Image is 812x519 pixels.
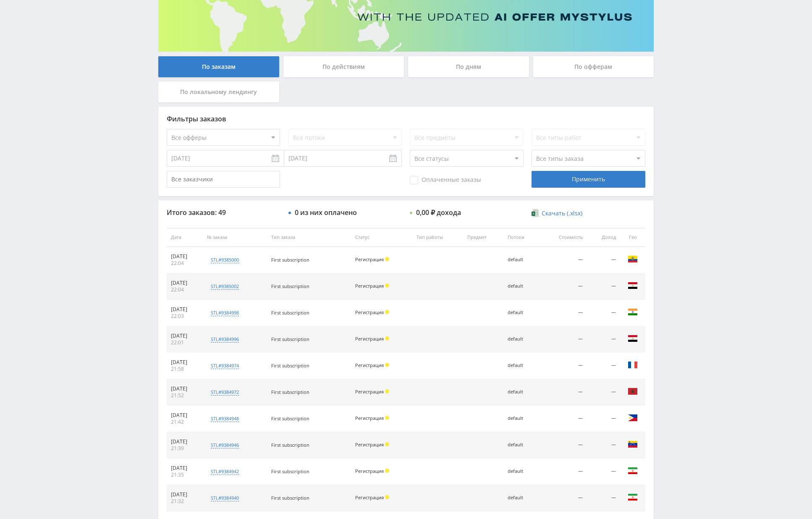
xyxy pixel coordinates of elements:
[628,254,638,264] img: ecu.png
[211,495,239,501] div: stl#9384940
[587,228,620,247] th: Доход
[171,472,199,478] div: 21:35
[167,209,280,216] div: Итого заказов: 49
[171,306,199,313] div: [DATE]
[171,419,199,425] div: 21:42
[587,273,620,300] td: —
[267,228,351,247] th: Тип заказа
[587,326,620,353] td: —
[171,286,199,293] div: 22:04
[628,413,638,423] img: phl.png
[171,280,199,286] div: [DATE]
[540,228,587,247] th: Стоимость
[355,336,384,342] span: Регистрация
[167,171,280,188] input: Все заказчики
[171,392,199,399] div: 21:52
[508,416,536,421] div: default
[271,336,309,342] span: First subscription
[628,360,638,370] img: fra.png
[271,362,309,369] span: First subscription
[171,260,199,267] div: 22:04
[408,56,529,77] div: По дням
[355,494,384,501] span: Регистрация
[385,257,389,261] span: Холд
[542,210,582,217] span: Скачать (.xlsx)
[385,363,389,367] span: Холд
[355,388,384,395] span: Регистрация
[171,333,199,339] div: [DATE]
[271,257,309,263] span: First subscription
[508,257,536,262] div: default
[171,412,199,419] div: [DATE]
[532,209,582,218] a: Скачать (.xlsx)
[412,228,463,247] th: Тип работы
[171,385,199,392] div: [DATE]
[628,439,638,449] img: ven.png
[416,209,461,216] div: 0,00 ₽ дохода
[211,257,239,263] div: stl#9385000
[351,228,413,247] th: Статус
[355,468,384,474] span: Регистрация
[385,283,389,288] span: Холд
[211,283,239,290] div: stl#9385002
[271,495,309,501] span: First subscription
[385,416,389,420] span: Холд
[385,469,389,473] span: Холд
[508,469,536,474] div: default
[587,300,620,326] td: —
[628,466,638,476] img: irn.png
[167,228,203,247] th: Дата
[540,379,587,406] td: —
[587,432,620,459] td: —
[211,442,239,448] div: stl#9384946
[167,115,645,123] div: Фильтры заказов
[540,406,587,432] td: —
[203,228,267,247] th: № заказа
[508,495,536,501] div: default
[540,273,587,300] td: —
[171,491,199,498] div: [DATE]
[271,283,309,289] span: First subscription
[211,389,239,396] div: stl#9384972
[540,485,587,511] td: —
[355,441,384,448] span: Регистрация
[587,459,620,485] td: —
[628,492,638,502] img: irn.png
[540,247,587,273] td: —
[158,56,279,77] div: По заказам
[271,415,309,422] span: First subscription
[533,56,654,77] div: По офферам
[283,56,404,77] div: По действиям
[211,415,239,422] div: stl#9384948
[355,256,384,262] span: Регистрация
[211,362,239,369] div: stl#9384974
[171,438,199,445] div: [DATE]
[171,445,199,452] div: 21:39
[295,209,357,216] div: 0 из них оплачено
[508,283,536,289] div: default
[271,468,309,474] span: First subscription
[463,228,503,247] th: Предмет
[271,442,309,448] span: First subscription
[508,389,536,395] div: default
[503,228,540,247] th: Потоки
[211,309,239,316] div: stl#9384998
[211,468,239,475] div: stl#9384942
[628,280,638,291] img: egy.png
[355,362,384,368] span: Регистрация
[171,313,199,320] div: 22:03
[410,176,481,184] span: Оплаченные заказы
[385,389,389,393] span: Холд
[355,283,384,289] span: Регистрация
[540,326,587,353] td: —
[532,171,645,188] div: Применить
[628,386,638,396] img: mar.png
[171,465,199,472] div: [DATE]
[385,495,389,499] span: Холд
[587,353,620,379] td: —
[587,485,620,511] td: —
[385,336,389,341] span: Холд
[355,415,384,421] span: Регистрация
[628,333,638,343] img: egy.png
[587,247,620,273] td: —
